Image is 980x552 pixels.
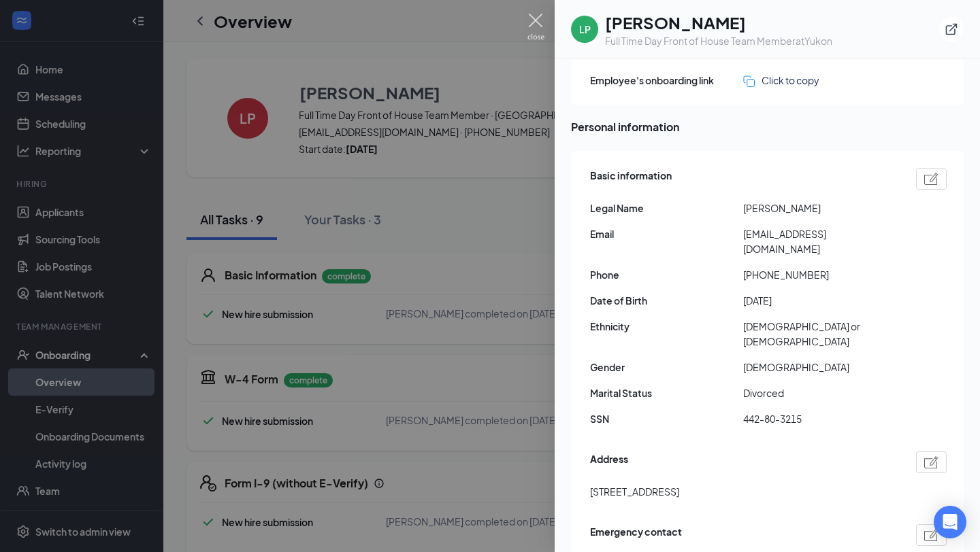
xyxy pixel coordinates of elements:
[590,484,679,499] span: [STREET_ADDRESS]
[590,451,628,473] span: Address
[743,201,896,215] span: [PERSON_NAME]
[934,506,966,538] div: Open Intercom Messenger
[590,267,743,282] span: Phone
[590,293,743,308] span: Date of Birth
[590,319,743,334] span: Ethnicity
[590,168,672,190] span: Basic information
[590,73,743,88] span: Employee's onboarding link
[743,385,896,400] span: Divorced
[945,22,958,36] svg: ExternalLink
[605,34,832,48] div: Full Time Day Front of House Team Member at Yukon
[590,411,743,426] span: SSN
[743,293,896,308] span: [DATE]
[743,226,896,256] span: [EMAIL_ADDRESS][DOMAIN_NAME]
[743,411,896,426] span: 442-80-3215
[743,360,896,375] span: [DEMOGRAPHIC_DATA]
[743,73,819,88] button: Click to copy
[743,319,896,349] span: [DEMOGRAPHIC_DATA] or [DEMOGRAPHIC_DATA]
[590,360,743,375] span: Gender
[743,267,896,282] span: [PHONE_NUMBER]
[590,201,743,215] span: Legal Name
[579,22,591,36] div: LP
[939,17,964,41] button: ExternalLink
[743,75,755,87] img: click-to-copy.71757273a98fde459dfc.svg
[590,385,743,400] span: Marital Status
[590,524,682,546] span: Emergency contact
[605,11,832,34] h1: [PERSON_NAME]
[590,226,743,241] span: Email
[571,118,964,135] span: Personal information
